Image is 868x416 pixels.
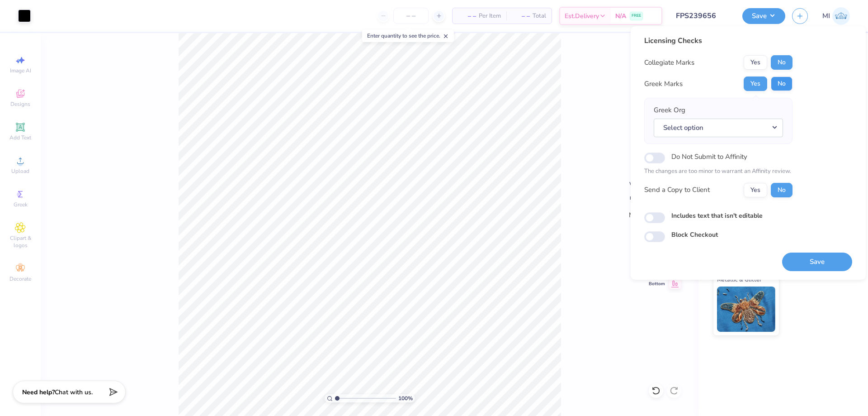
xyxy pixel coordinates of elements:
[654,119,783,137] button: Select option
[644,79,683,89] div: Greek Marks
[822,7,850,25] a: MI
[654,105,685,115] label: Greek Org
[771,77,793,91] button: No
[742,8,785,24] button: Save
[644,35,793,46] div: Licensing Checks
[669,7,736,25] input: Untitled Design
[744,77,767,91] button: Yes
[822,11,830,21] span: MI
[533,11,546,21] span: Total
[832,7,850,25] img: Mark Isaac
[22,388,55,397] strong: Need help?
[649,281,665,287] span: Bottom
[11,167,29,175] span: Upload
[782,253,852,271] button: Save
[771,183,793,197] button: No
[393,8,429,24] input: – –
[9,134,31,141] span: Add Text
[55,388,93,397] span: Chat with us.
[644,57,694,68] div: Collegiate Marks
[9,275,31,282] span: Decorate
[458,11,476,21] span: – –
[10,67,31,74] span: Image AI
[5,234,36,249] span: Clipart & logos
[398,394,413,402] span: 100 %
[615,11,626,21] span: N/A
[632,13,641,19] span: FREE
[479,11,501,21] span: Per Item
[512,11,530,21] span: – –
[771,55,793,70] button: No
[10,100,30,108] span: Designs
[671,151,747,163] label: Do Not Submit to Affinity
[644,167,793,176] p: The changes are too minor to warrant an Affinity review.
[744,183,767,197] button: Yes
[671,211,763,220] label: Includes text that isn't editable
[362,29,454,42] div: Enter quantity to see the price.
[565,11,599,21] span: Est. Delivery
[644,185,710,195] div: Send a Copy to Client
[671,230,718,239] label: Block Checkout
[14,201,28,208] span: Greek
[744,55,767,70] button: Yes
[717,287,775,332] img: Metallic & Glitter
